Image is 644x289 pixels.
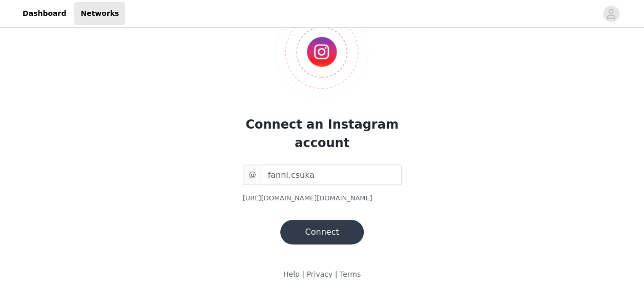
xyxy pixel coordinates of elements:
[245,117,398,150] span: Connect an Instagram account
[243,164,262,185] span: @
[262,164,402,185] input: Enter your Instagram username
[283,270,300,278] a: Help
[335,270,338,278] span: |
[280,220,363,244] button: Connect
[302,270,304,278] span: |
[74,2,125,25] a: Networks
[606,6,616,22] div: avatar
[243,193,402,203] div: [URL][DOMAIN_NAME][DOMAIN_NAME]
[275,5,369,99] img: Logo
[16,2,72,25] a: Dashboard
[340,270,361,278] a: Terms
[306,270,333,278] a: Privacy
